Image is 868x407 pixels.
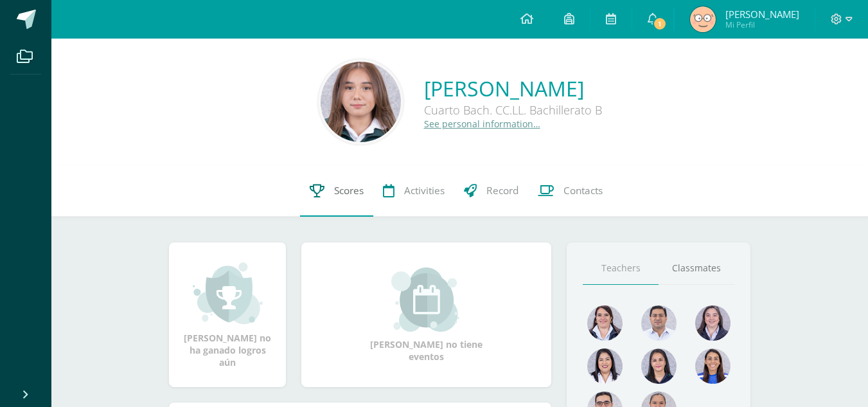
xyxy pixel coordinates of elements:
[300,165,373,217] a: Scores
[334,184,364,197] span: Scores
[182,261,273,368] div: [PERSON_NAME] no ha ganado logros aún
[725,8,799,21] span: [PERSON_NAME]
[587,348,623,384] img: 0580b9beee8b50b4e2a2441e05bb36d6.png
[653,17,667,31] span: 1
[193,261,263,325] img: achievement_small.png
[587,305,623,341] img: 5b1461e84b32f3e9a12355c7ee942746.png
[690,6,716,32] img: 7e6ee117349d8757d7b0695c6bbfd6af.png
[373,165,454,217] a: Activities
[725,19,799,30] span: Mi Perfil
[641,348,677,384] img: 6bc5668d4199ea03c0854e21131151f7.png
[424,118,540,130] a: See personal information…
[321,62,401,142] img: 6eb92126f8bf07a8db41252930e2a7a0.png
[391,267,461,332] img: event_small.png
[362,267,491,363] div: [PERSON_NAME] no tiene eventos
[486,184,518,197] span: Record
[528,165,612,217] a: Contacts
[563,184,603,197] span: Contacts
[454,165,528,217] a: Record
[695,348,731,384] img: a5c04a697988ad129bdf05b8f922df21.png
[695,305,731,341] img: c3579e79d07ed16708d7cededde04bff.png
[424,75,602,102] a: [PERSON_NAME]
[424,102,602,118] div: Cuarto Bach. CC.LL. Bachillerato B
[641,305,677,341] img: 9a0812c6f881ddad7942b4244ed4a083.png
[583,252,659,285] a: Teachers
[659,252,734,285] a: Classmates
[404,184,445,197] span: Activities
